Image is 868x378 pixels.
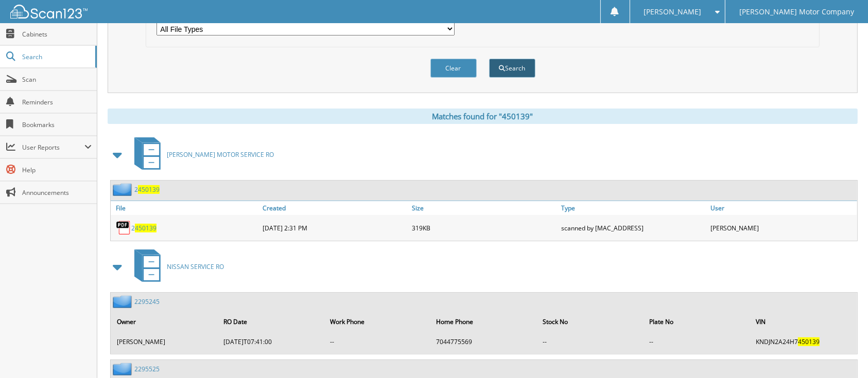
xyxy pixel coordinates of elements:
div: Matches found for "450139" [108,109,858,124]
th: Owner [112,311,217,332]
span: User Reports [22,143,84,152]
td: -- [325,333,430,350]
iframe: Chat Widget [817,329,868,378]
td: KNDJN2A24H7 [751,333,856,350]
a: Type [559,201,708,215]
span: 450139 [138,185,160,194]
a: User [708,201,857,215]
a: Size [409,201,559,215]
td: 7044775569 [431,333,537,350]
span: Scan [22,75,92,84]
td: [DATE]T07:41:00 [218,333,324,350]
img: folder2.png [113,183,134,196]
a: 2450139 [131,224,157,232]
div: [DATE] 2:31 PM [260,218,409,238]
div: [PERSON_NAME] [708,218,857,238]
img: PDF.png [116,220,131,236]
a: Created [260,201,409,215]
button: Search [489,59,535,78]
td: -- [644,333,750,350]
a: NISSAN SERVICE RO [128,246,224,287]
img: folder2.png [113,295,134,308]
th: Work Phone [325,311,430,332]
span: Reminders [22,98,92,106]
th: RO Date [218,311,324,332]
td: -- [537,333,643,350]
span: Help [22,166,92,174]
span: [PERSON_NAME] MOTOR SERVICE RO [167,150,274,159]
img: scan123-logo-white.svg [10,5,88,19]
span: 450139 [798,337,820,346]
a: 2295525 [134,365,160,373]
span: NISSAN SERVICE RO [167,262,224,271]
th: Stock No [537,311,643,332]
div: 319KB [409,218,559,238]
img: folder2.png [113,363,134,375]
span: Search [22,52,90,61]
a: [PERSON_NAME] MOTOR SERVICE RO [128,134,274,175]
a: 2450139 [134,185,160,194]
button: Clear [430,59,477,78]
a: 2295245 [134,297,160,306]
th: Home Phone [431,311,537,332]
span: 450139 [135,224,157,232]
span: Cabinets [22,30,92,39]
td: [PERSON_NAME] [112,333,217,350]
span: [PERSON_NAME] [644,9,701,15]
th: VIN [751,311,856,332]
span: [PERSON_NAME] Motor Company [739,9,854,15]
th: Plate No [644,311,750,332]
span: Announcements [22,188,92,197]
span: Bookmarks [22,120,92,129]
div: scanned by [MAC_ADDRESS] [559,218,708,238]
a: File [111,201,260,215]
